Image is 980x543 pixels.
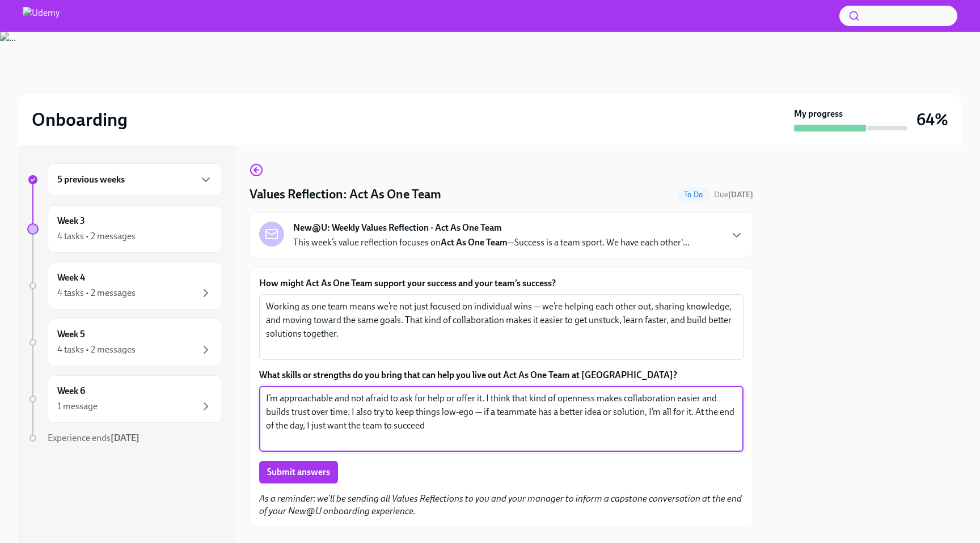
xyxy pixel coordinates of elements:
div: 5 previous weeks [48,163,222,196]
h6: 5 previous weeks [57,173,125,186]
span: To Do [677,190,709,199]
label: How might Act As One Team support your success and your team’s success? [259,277,744,290]
strong: [DATE] [111,432,140,443]
em: As a reminder: we'll be sending all Values Reflections to you and your manager to inform a capsto... [259,493,742,516]
span: Due [714,190,753,200]
div: 4 tasks • 2 messages [57,230,136,243]
textarea: Working as one team means we’re not just focused on individual wins — we’re helping each other ou... [266,300,737,354]
strong: Act As One Team [441,237,508,248]
h3: 64% [916,109,948,130]
h6: Week 6 [57,385,85,397]
img: Udemy [23,7,60,25]
p: This week’s value reflection focuses on —Success is a team sport. We have each other'... [293,236,690,249]
h6: Week 3 [57,215,85,227]
span: Submit answers [267,466,330,478]
button: Submit answers [259,461,338,483]
a: Week 34 tasks • 2 messages [27,205,222,253]
strong: New@U: Weekly Values Reflection - Act As One Team [293,222,502,234]
h6: Week 4 [57,271,85,284]
a: Week 54 tasks • 2 messages [27,319,222,366]
span: September 15th, 2025 10:00 [714,189,753,200]
div: 1 message [57,400,98,413]
a: Week 61 message [27,375,222,423]
div: 4 tasks • 2 messages [57,287,136,299]
a: Week 44 tasks • 2 messages [27,262,222,309]
strong: [DATE] [728,190,753,200]
textarea: I’m approachable and not afraid to ask for help or offer it. I think that kind of openness makes ... [266,392,737,446]
h6: Week 5 [57,328,85,341]
span: Experience ends [48,432,140,443]
h4: Values Reflection: Act As One Team [250,186,441,203]
div: 4 tasks • 2 messages [57,343,136,356]
h2: Onboarding [32,108,128,131]
strong: My progress [794,108,843,120]
label: What skills or strengths do you bring that can help you live out Act As One Team at [GEOGRAPHIC_D... [259,369,744,381]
